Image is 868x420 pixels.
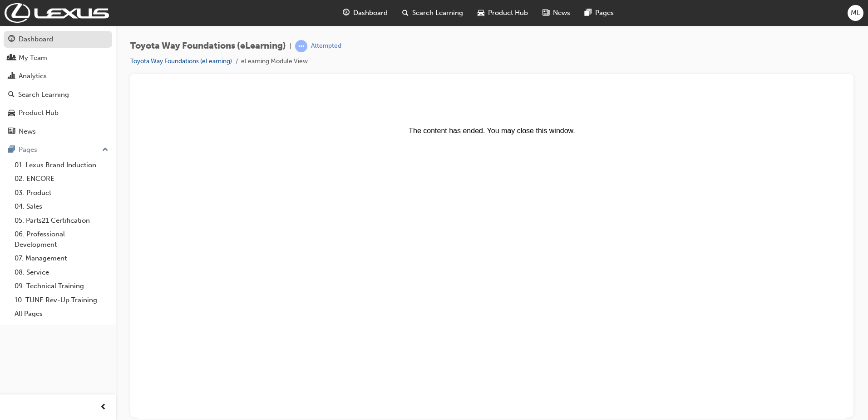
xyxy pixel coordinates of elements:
a: Search Learning [4,86,112,103]
span: news-icon [542,7,549,19]
a: 09. Technical Training [11,279,112,293]
span: pages-icon [8,146,15,154]
span: Toyota Way Foundations (eLearning) [130,41,286,51]
a: 04. Sales [11,200,112,214]
li: eLearning Module View [241,56,308,67]
span: prev-icon [100,402,107,413]
span: people-icon [8,54,15,62]
button: Pages [4,141,112,158]
a: Dashboard [4,31,112,48]
span: car-icon [478,7,484,19]
a: Toyota Way Foundations (eLearning) [130,57,232,65]
a: 05. Parts21 Certification [11,214,112,228]
a: search-iconSearch Learning [395,4,470,22]
button: ML [848,5,863,21]
span: chart-icon [8,72,15,80]
font: The content has ended. You may close this window. [271,36,437,44]
span: ML [851,8,860,18]
div: Product Hub [19,108,59,118]
a: guage-iconDashboard [335,4,395,22]
div: My Team [19,53,47,63]
div: Search Learning [18,90,69,100]
a: news-iconNews [535,4,577,22]
span: pages-icon [585,7,592,19]
a: News [4,123,112,140]
span: search-icon [402,7,409,19]
a: 06. Professional Development [11,227,112,251]
span: car-icon [8,109,15,117]
a: Product Hub [4,105,112,121]
span: guage-icon [8,35,15,44]
div: Pages [19,145,37,155]
span: News [553,8,570,18]
a: 01. Lexus Brand Induction [11,158,112,172]
div: News [19,126,36,137]
span: learningRecordVerb_ATTEMPT-icon [295,40,307,52]
a: 03. Product [11,186,112,200]
a: pages-iconPages [577,4,621,22]
span: Search Learning [412,8,463,18]
div: Analytics [19,71,47,81]
span: | [290,41,291,51]
div: Dashboard [19,34,53,45]
span: up-icon [102,144,108,156]
a: 08. Service [11,265,112,280]
a: 07. Management [11,251,112,265]
button: DashboardMy TeamAnalyticsSearch LearningProduct HubNews [4,29,112,141]
a: Analytics [4,68,112,85]
img: Trak [5,3,109,23]
div: Attempted [311,42,341,50]
a: My Team [4,50,112,66]
span: Dashboard [353,8,388,18]
a: 10. TUNE Rev-Up Training [11,293,112,307]
a: All Pages [11,307,112,321]
a: car-iconProduct Hub [470,4,535,22]
a: 02. ENCORE [11,172,112,186]
span: news-icon [8,128,15,136]
span: search-icon [8,91,15,99]
span: Product Hub [488,8,528,18]
span: Pages [595,8,614,18]
span: guage-icon [343,7,350,19]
